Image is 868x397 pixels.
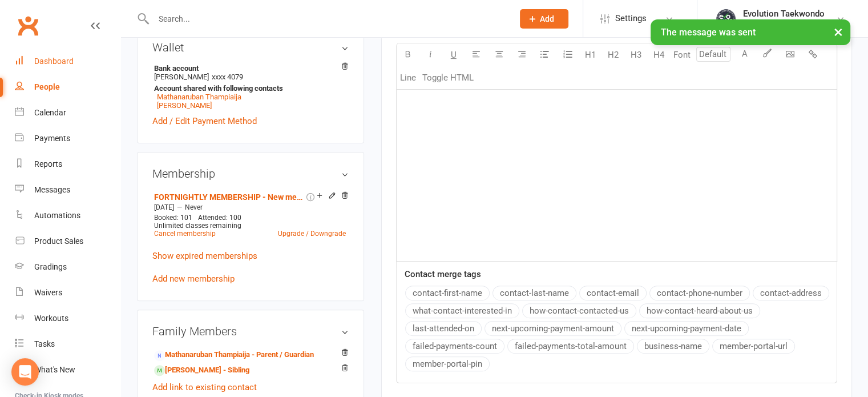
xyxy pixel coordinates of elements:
[624,321,749,336] button: next-upcoming-payment-date
[649,286,750,300] button: contact-phone-number
[405,303,519,318] button: what-contact-interested-in
[152,380,257,394] a: Add link to existing contact
[743,19,825,29] div: Evolution Taekwondo
[152,62,349,111] li: [PERSON_NAME]
[34,262,67,271] div: Gradings
[212,73,243,81] span: xxxx 4079
[753,286,829,300] button: contact-address
[743,9,825,19] div: Evolution Taekwondo
[185,203,203,211] span: Never
[154,64,343,73] strong: Bank account
[733,43,756,66] button: A
[405,356,490,371] button: member-portal-pin
[154,84,343,93] strong: Account shared with following contacts
[278,230,346,238] a: Upgrade / Downgrade
[540,14,554,23] span: Add
[14,11,42,40] a: Clubworx
[34,288,62,297] div: Waivers
[405,321,482,336] button: last-attended-on
[34,365,75,374] div: What's New
[34,339,55,348] div: Tasks
[34,314,68,323] div: Workouts
[419,66,477,89] button: Toggle HTML
[15,49,120,74] a: Dashboard
[154,203,174,211] span: [DATE]
[154,222,241,230] span: Unlimited classes remaining
[157,101,212,110] a: [PERSON_NAME]
[154,193,304,202] a: FORTNIGHTLY MEMBERSHIP - New member package
[615,6,647,31] span: Settings
[157,93,241,101] a: Mathanaruban Thampiaija
[154,364,249,376] a: [PERSON_NAME] - Sibling
[15,177,120,203] a: Messages
[637,339,709,354] button: business-name
[34,211,80,220] div: Automations
[828,19,849,44] button: ×
[15,151,120,177] a: Reports
[442,43,465,66] button: U
[579,43,602,66] button: H1
[15,280,120,306] a: Waivers
[639,303,760,318] button: how-contact-heard-about-us
[405,339,504,354] button: failed-payments-count
[15,203,120,228] a: Automations
[15,254,120,280] a: Gradings
[15,74,120,100] a: People
[714,7,737,30] img: thumb_image1716958358.png
[152,274,235,284] a: Add new membership
[507,339,634,354] button: failed-payments-total-amount
[152,114,257,128] a: Add / Edit Payment Method
[154,230,216,238] a: Cancel membership
[151,203,349,212] div: —
[520,9,568,29] button: Add
[34,57,74,66] div: Dashboard
[34,134,70,143] div: Payments
[492,286,576,300] button: contact-last-name
[579,286,647,300] button: contact-email
[451,50,457,60] span: U
[485,321,621,336] button: next-upcoming-payment-amount
[15,100,120,126] a: Calendar
[152,325,349,338] h3: Family Members
[15,228,120,254] a: Product Sales
[198,214,241,222] span: Attended: 100
[34,236,83,246] div: Product Sales
[150,11,505,27] input: Search...
[522,303,636,318] button: how-contact-contacted-us
[405,286,490,300] button: contact-first-name
[696,47,730,62] input: Default
[15,357,120,383] a: What's New
[34,108,66,117] div: Calendar
[651,19,850,45] div: The message was sent
[712,339,795,354] button: member-portal-url
[625,43,648,66] button: H3
[15,126,120,151] a: Payments
[11,358,39,386] div: Open Intercom Messenger
[602,43,625,66] button: H2
[15,306,120,331] a: Workouts
[154,214,192,222] span: Booked: 101
[154,349,314,361] a: Mathanaruban Thampiaija - Parent / Guardian
[648,43,671,66] button: H4
[397,66,419,89] button: Line
[34,185,70,194] div: Messages
[152,251,257,261] a: Show expired memberships
[671,43,693,66] button: Font
[405,267,481,281] label: Contact merge tags
[34,159,62,169] div: Reports
[15,331,120,357] a: Tasks
[152,167,349,180] h3: Membership
[34,82,60,91] div: People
